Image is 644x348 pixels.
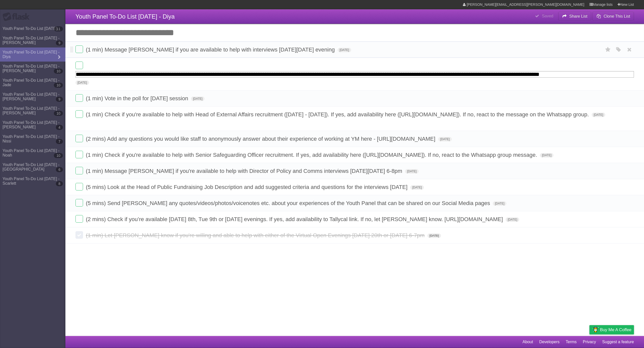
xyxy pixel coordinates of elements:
[86,152,538,158] span: (1 min) Check if you're available to help with Senior Safeguarding Officer recruitment. If yes, a...
[506,217,519,222] span: [DATE]
[56,167,63,172] b: 6
[86,216,504,222] span: (2 mins) Check if you’re available [DATE] 8th, Tue 9th or [DATE] evenings. If yes, add availabili...
[3,12,33,21] div: Flask
[56,139,63,144] b: 7
[86,136,437,142] span: (2 mins) Add any questions you would like staff to anonymously answer about their experience of w...
[493,201,506,206] span: [DATE]
[54,83,63,88] b: 10
[86,168,404,174] span: (1 min) Message [PERSON_NAME] if you're available to help with Director of Policy and Comms inter...
[86,46,336,53] span: (1 min) Message [PERSON_NAME] if you are available to help with interviews [DATE][DATE] evening
[603,45,613,54] label: Star task
[75,231,83,239] label: Done
[54,111,63,116] b: 10
[191,96,205,101] span: [DATE]
[54,26,63,31] b: 11
[86,111,590,118] span: (1 min) Check if you're available to help with Head of External Affairs recruitment ([DATE] - [DA...
[75,13,175,20] span: Youth Panel To-Do List [DATE] - Diya
[75,167,83,174] label: Done
[54,153,63,158] b: 10
[602,337,634,347] a: Suggest a feature
[338,48,351,52] span: [DATE]
[592,325,599,334] img: Buy me a coffee
[558,12,591,21] button: Share List
[438,137,452,141] span: [DATE]
[592,113,605,117] span: [DATE]
[583,337,596,347] a: Privacy
[410,185,424,190] span: [DATE]
[75,151,83,158] label: Done
[75,110,83,118] label: Done
[405,169,419,174] span: [DATE]
[56,40,63,45] b: 9
[427,233,441,238] span: [DATE]
[75,94,83,102] label: Done
[86,95,189,102] span: (1 min) Vote in the poll for [DATE] session
[592,12,634,21] button: Clone This List
[86,232,426,238] span: (1 min) Let [PERSON_NAME] know if you're willing and able to help with either of the Virtual Open...
[522,337,533,347] a: About
[86,184,409,190] span: (5 mins) Look at the Head of Public Fundraising Job Description and add suggested criteria and qu...
[540,153,553,158] span: [DATE]
[75,215,83,223] label: Done
[86,200,491,206] span: (5 mins) Send [PERSON_NAME] any quotes/videos/photos/voicenotes etc. about your experiences of th...
[75,135,83,142] label: Done
[56,181,63,186] b: 8
[569,14,587,18] b: Share List
[75,62,83,69] label: Done
[566,337,577,347] a: Terms
[56,97,63,102] b: 9
[75,199,83,207] label: Done
[600,325,631,334] span: Buy me a coffee
[589,325,634,334] a: Buy me a coffee
[539,337,559,347] a: Developers
[56,125,63,130] b: 4
[75,45,83,53] label: Done
[54,69,63,74] b: 10
[75,80,89,85] span: [DATE]
[603,14,630,18] b: Clone This List
[75,183,83,190] label: Done
[542,14,553,18] b: Saved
